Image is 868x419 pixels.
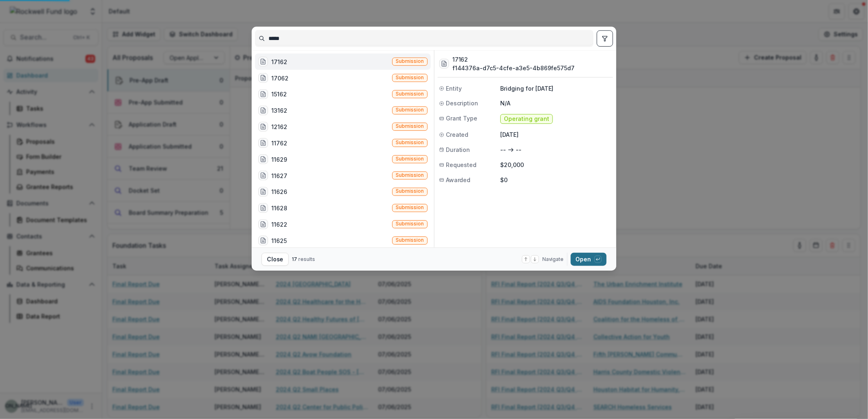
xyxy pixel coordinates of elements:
span: Submission [396,172,424,178]
div: 17162 [271,57,287,66]
h3: f144376a-d7c5-4cfe-a3e5-4b869fe575d7 [452,64,575,72]
span: Submission [396,205,424,211]
span: Submission [396,58,424,64]
span: Entity [446,84,462,93]
span: Submission [396,237,424,243]
span: Created [446,130,469,139]
span: 17 [292,256,297,262]
p: -- [516,145,521,154]
button: Close [262,253,289,266]
span: Grant Type [446,114,478,123]
span: Navigate [542,256,564,263]
p: $20,000 [500,160,611,169]
div: 17062 [271,74,289,82]
span: Submission [396,124,424,129]
div: 11625 [271,236,287,245]
span: Submission [396,107,424,113]
p: N/A [500,99,611,108]
div: 13162 [271,106,287,115]
div: 11628 [271,204,287,212]
span: Requested [446,160,477,169]
p: [DATE] [500,130,611,139]
button: toggle filters [597,30,613,47]
div: 12162 [271,123,287,131]
div: 15162 [271,90,287,98]
div: 11629 [271,155,287,163]
span: Submission [396,91,424,97]
p: -- [500,145,506,154]
div: 11626 [271,187,287,196]
span: Description [446,99,479,108]
span: Submission [396,221,424,227]
div: 11627 [271,171,287,180]
div: 11622 [271,220,287,229]
span: results [298,256,315,262]
div: 11762 [271,139,287,147]
span: Operating grant [504,116,549,123]
span: Submission [396,189,424,194]
p: Bridging for [DATE] [500,84,611,93]
button: Open [571,253,607,266]
span: Submission [396,156,424,162]
span: Awarded [446,176,471,184]
span: Duration [446,145,470,154]
span: Submission [396,75,424,80]
p: $0 [500,176,611,184]
span: Submission [396,140,424,145]
h3: 17162 [452,55,575,64]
